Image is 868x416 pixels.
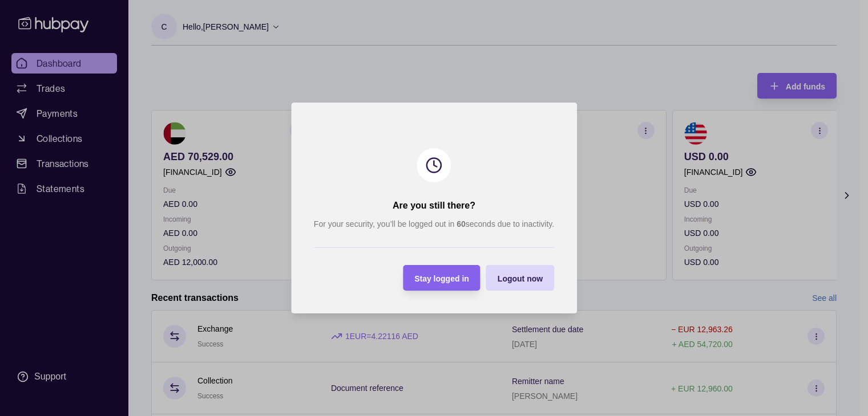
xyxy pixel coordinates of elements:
[486,265,554,291] button: Logout now
[314,218,554,230] p: For your security, you’ll be logged out in seconds due to inactivity.
[393,199,475,212] h2: Are you still there?
[414,274,469,283] span: Stay logged in
[403,265,481,291] button: Stay logged in
[498,274,543,283] span: Logout now
[457,219,466,229] strong: 60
